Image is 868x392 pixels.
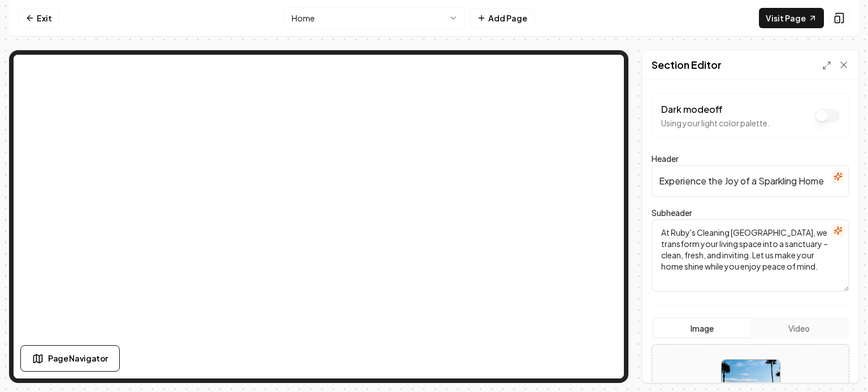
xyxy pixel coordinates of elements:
[470,8,535,28] button: Add Page
[652,153,679,164] label: Header
[654,319,750,337] button: Image
[20,345,120,372] button: Page Navigator
[18,8,59,28] a: Exit
[750,319,847,337] button: Video
[48,353,108,364] span: Page Navigator
[759,8,824,28] a: Visit Page
[661,103,723,115] label: Dark mode off
[652,165,849,197] input: Header
[652,208,692,218] label: Subheader
[652,57,722,73] h2: Section Editor
[661,117,770,129] p: Using your light color palette.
